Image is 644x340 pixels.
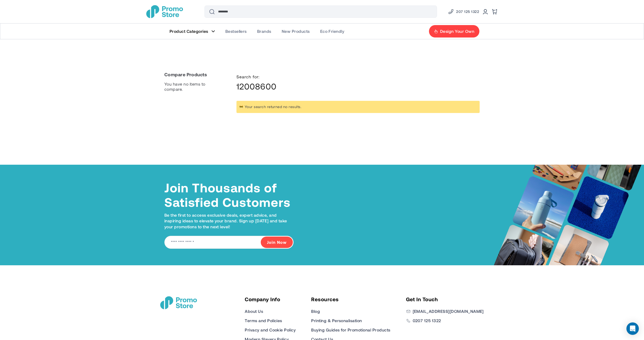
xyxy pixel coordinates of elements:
[245,327,296,333] a: Privacy and Cookie Policy
[170,29,208,34] span: Product Categories
[164,212,294,230] p: Be the first to access exclusive deals, expert advice, and inspiring ideas to elevate your brand....
[252,24,277,39] a: Brands
[406,296,484,302] h5: Get In Touch
[236,74,277,79] span: Search for:
[626,322,639,335] div: Open Intercom Messenger
[160,296,197,309] img: Promotional Merchandise
[146,5,183,18] img: Promotional Merchandise
[315,24,350,39] a: Eco Friendly
[440,29,474,34] span: Design Your Own
[261,237,293,248] button: Join Now
[277,24,315,39] a: New Products
[220,24,252,39] a: Bestsellers
[311,318,362,324] a: Printing & Personalisation
[164,81,224,92] div: You have no items to compare.
[164,180,294,209] h4: Join Thousands of Satisfied Customers
[146,5,183,18] a: store logo
[311,327,390,333] a: Buying Guides for Promotional Products
[164,72,207,78] span: Compare Products
[311,308,320,314] a: Blog
[406,319,411,323] img: Phone
[429,25,480,38] a: Design Your Own
[160,296,197,309] a: store logo
[448,9,479,15] a: Phone
[257,29,271,34] span: Brands
[406,309,411,314] img: Email
[320,29,344,34] span: Eco Friendly
[282,29,310,34] span: New Products
[311,296,390,302] h5: Resources
[236,74,277,92] h1: 12008600
[245,296,296,302] h5: Company Info
[245,318,282,324] a: Terms and Policies
[456,9,479,15] span: 207 125 1322
[164,24,220,39] a: Product Categories
[245,105,476,109] div: Your search returned no results.
[225,29,247,34] span: Bestsellers
[413,318,441,324] a: 0207 125 1322
[245,308,263,314] a: About Us
[413,308,484,314] a: [EMAIL_ADDRESS][DOMAIN_NAME]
